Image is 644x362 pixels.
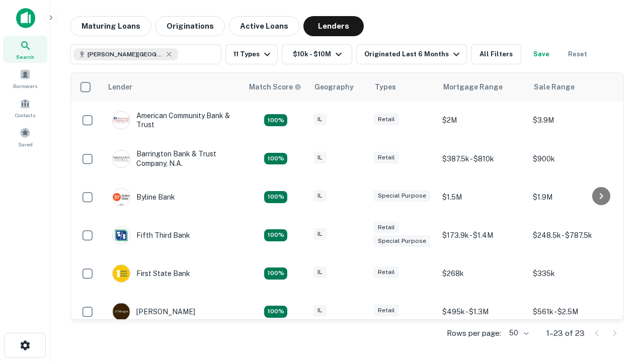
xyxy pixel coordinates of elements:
[3,94,47,121] a: Contacts
[113,150,130,167] img: picture
[88,50,163,59] span: [PERSON_NAME][GEOGRAPHIC_DATA], [GEOGRAPHIC_DATA]
[314,81,354,93] div: Geography
[155,16,225,36] button: Originations
[113,265,130,282] img: picture
[243,73,308,101] th: Capitalize uses an advanced AI algorithm to match your search with the best lender. The match sco...
[534,81,575,93] div: Sale Range
[374,114,399,125] div: Retail
[443,81,503,93] div: Mortgage Range
[264,191,287,203] div: Matching Properties: 2, hasApolloMatch: undefined
[313,152,327,163] div: IL
[561,44,594,64] button: Reset
[374,266,399,278] div: Retail
[112,111,233,129] div: American Community Bank & Trust
[374,152,399,163] div: Retail
[3,36,47,63] a: Search
[229,16,299,36] button: Active Loans
[112,264,190,283] div: First State Bank
[264,306,287,318] div: Matching Properties: 3, hasApolloMatch: undefined
[437,178,528,216] td: $1.5M
[528,216,618,254] td: $248.5k - $787.5k
[13,82,37,90] span: Borrowers
[437,293,528,331] td: $495k - $1.3M
[505,326,530,340] div: 50
[113,227,130,244] img: picture
[249,81,299,93] h6: Match Score
[113,112,130,129] img: picture
[108,81,132,93] div: Lender
[437,216,528,254] td: $173.9k - $1.4M
[364,48,462,60] div: Originated Last 6 Months
[437,139,528,177] td: $387.5k - $810k
[113,189,130,206] img: picture
[112,149,233,167] div: Barrington Bank & Trust Company, N.a.
[525,44,557,64] button: Save your search to get updates of matches that match your search criteria.
[15,111,35,119] span: Contacts
[264,153,287,165] div: Matching Properties: 3, hasApolloMatch: undefined
[374,190,430,202] div: Special Purpose
[264,114,287,126] div: Matching Properties: 2, hasApolloMatch: undefined
[356,44,467,64] button: Originated Last 6 Months
[102,73,243,101] th: Lender
[112,188,175,206] div: Byline Bank
[112,303,195,321] div: [PERSON_NAME]
[528,293,618,331] td: $561k - $2.5M
[3,65,47,92] a: Borrowers
[313,190,327,202] div: IL
[313,305,327,316] div: IL
[528,101,618,139] td: $3.9M
[374,235,430,247] div: Special Purpose
[375,81,396,93] div: Types
[313,114,327,125] div: IL
[113,303,130,320] img: picture
[264,267,287,280] div: Matching Properties: 2, hasApolloMatch: undefined
[313,266,327,278] div: IL
[303,16,364,36] button: Lenders
[3,123,47,150] a: Saved
[447,327,501,339] p: Rows per page:
[369,73,437,101] th: Types
[313,228,327,240] div: IL
[16,8,35,28] img: capitalize-icon.png
[594,249,644,298] iframe: Chat Widget
[471,44,521,64] button: All Filters
[16,53,34,61] span: Search
[546,327,585,339] p: 1–23 of 23
[437,73,528,101] th: Mortgage Range
[249,81,301,93] div: Capitalize uses an advanced AI algorithm to match your search with the best lender. The match sco...
[374,222,399,233] div: Retail
[225,44,278,64] button: 11 Types
[437,254,528,293] td: $268k
[264,229,287,241] div: Matching Properties: 2, hasApolloMatch: undefined
[308,73,369,101] th: Geography
[18,140,33,148] span: Saved
[528,254,618,293] td: $335k
[528,139,618,177] td: $900k
[437,101,528,139] td: $2M
[528,178,618,216] td: $1.9M
[528,73,618,101] th: Sale Range
[374,305,399,316] div: Retail
[70,16,151,36] button: Maturing Loans
[282,44,352,64] button: $10k - $10M
[112,226,190,244] div: Fifth Third Bank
